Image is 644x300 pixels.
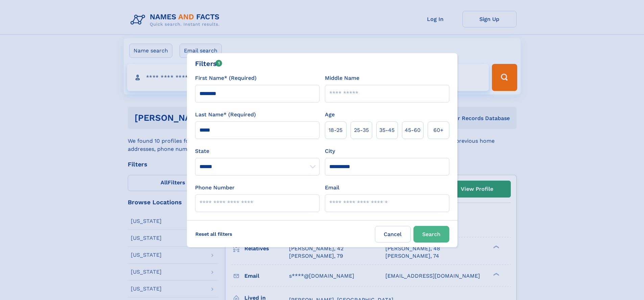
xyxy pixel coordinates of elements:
[379,126,395,134] span: 35‑45
[195,59,222,69] div: Filters
[325,147,335,155] label: City
[354,126,369,134] span: 25‑35
[195,111,256,119] label: Last Name* (Required)
[413,226,449,243] button: Search
[329,126,342,134] span: 18‑25
[405,126,421,134] span: 45‑60
[325,184,339,192] label: Email
[191,226,237,242] label: Reset all filters
[433,126,444,134] span: 60+
[195,147,319,155] label: State
[375,226,411,243] label: Cancel
[195,74,257,82] label: First Name* (Required)
[195,184,235,192] label: Phone Number
[325,111,335,119] label: Age
[325,74,359,82] label: Middle Name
